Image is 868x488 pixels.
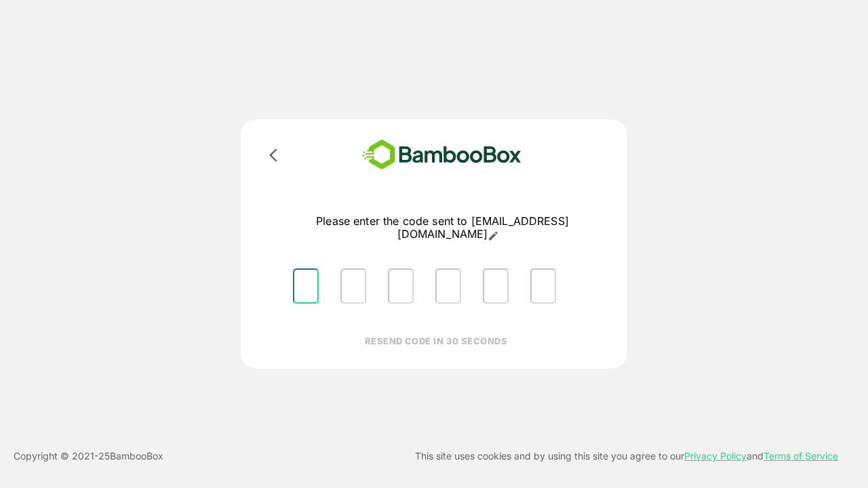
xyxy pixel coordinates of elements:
input: Please enter OTP character 5 [483,268,509,304]
input: Please enter OTP character 4 [435,268,461,304]
a: Terms of Service [764,450,838,462]
input: Please enter OTP character 3 [388,268,414,304]
a: Privacy Policy [684,450,747,462]
p: Copyright © 2021- 25 BambooBox [14,448,163,464]
img: bamboobox [342,136,541,174]
p: Please enter the code sent to [EMAIL_ADDRESS][DOMAIN_NAME] [282,215,603,241]
input: Please enter OTP character 6 [530,268,556,304]
p: This site uses cookies and by using this site you agree to our and [415,448,838,464]
input: Please enter OTP character 1 [293,268,319,304]
input: Please enter OTP character 2 [340,268,366,304]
